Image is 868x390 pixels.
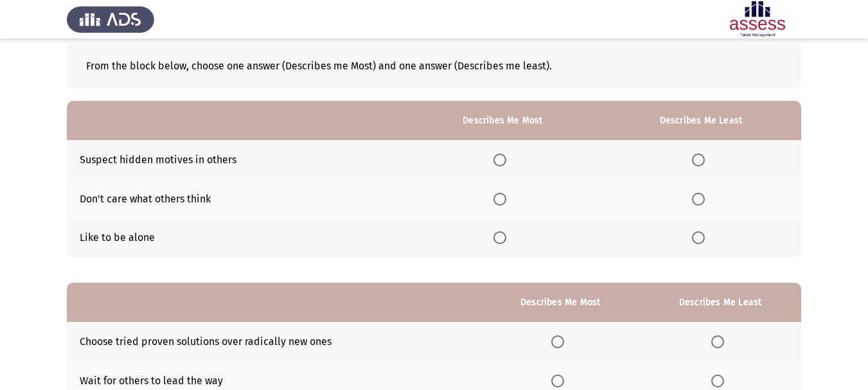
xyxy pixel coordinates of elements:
td: Choose tried proven solutions over radically new ones [67,322,481,361]
th: Describes Me Least [639,283,801,322]
mat-radio-group: Select an option [493,231,511,244]
td: Suspect hidden motives in others [67,140,405,179]
mat-radio-group: Select an option [711,335,729,347]
div: From the block below, choose one answer (Describes me Most) and one answer (Describes me least). [86,60,782,72]
mat-radio-group: Select an option [711,374,729,386]
mat-radio-group: Select an option [692,231,710,244]
mat-radio-group: Select an option [692,192,710,204]
mat-radio-group: Select an option [493,153,511,165]
mat-radio-group: Select an option [551,335,569,347]
td: Don't care what others think [67,179,405,218]
th: Describes Me Most [405,101,601,140]
img: Assess Talent Management logo [67,1,154,37]
mat-radio-group: Select an option [551,374,569,386]
img: Assessment logo of Development Assessment R1 (EN/AR) [714,1,801,37]
mat-radio-group: Select an option [692,153,710,165]
th: Describes Me Least [601,101,801,140]
mat-radio-group: Select an option [493,192,511,204]
th: Describes Me Most [481,283,639,322]
td: Like to be alone [67,218,405,258]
